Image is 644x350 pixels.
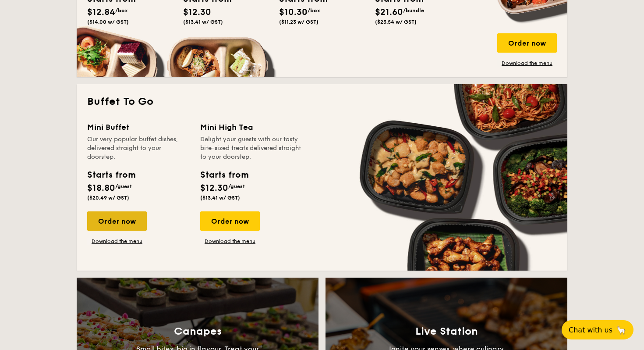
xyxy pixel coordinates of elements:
span: $12.84 [87,7,115,18]
span: /bundle [403,7,424,14]
div: Order now [497,33,557,53]
span: $12.30 [200,183,228,193]
div: Order now [200,211,260,231]
span: ($11.23 w/ GST) [279,19,318,25]
a: Download the menu [200,238,260,245]
div: Order now [87,211,147,231]
div: Starts from [200,168,248,182]
span: $18.80 [87,183,115,193]
span: /guest [115,183,132,189]
span: Chat with us [569,326,612,334]
button: Chat with us🦙 [562,320,633,339]
span: $21.60 [375,7,403,18]
div: Delight your guests with our tasty bite-sized treats delivered straight to your doorstep. [200,135,303,161]
span: ($23.54 w/ GST) [375,19,417,25]
span: 🦙 [616,325,626,335]
span: ($14.00 w/ GST) [87,19,129,25]
div: Starts from [87,168,135,182]
span: /box [308,7,320,14]
div: Mini High Tea [200,121,303,133]
span: /guest [228,183,245,189]
span: ($20.49 w/ GST) [87,195,129,201]
h3: Canapes [174,325,222,338]
span: $10.30 [279,7,308,18]
div: Mini Buffet [87,121,190,133]
span: ($13.41 w/ GST) [200,195,240,201]
span: ($13.41 w/ GST) [183,19,223,25]
h2: Buffet To Go [87,95,557,109]
a: Download the menu [497,60,557,67]
span: /box [115,7,128,14]
div: Our very popular buffet dishes, delivered straight to your doorstep. [87,135,190,161]
a: Download the menu [87,238,147,245]
span: $12.30 [183,7,211,18]
h3: Live Station [415,325,478,338]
